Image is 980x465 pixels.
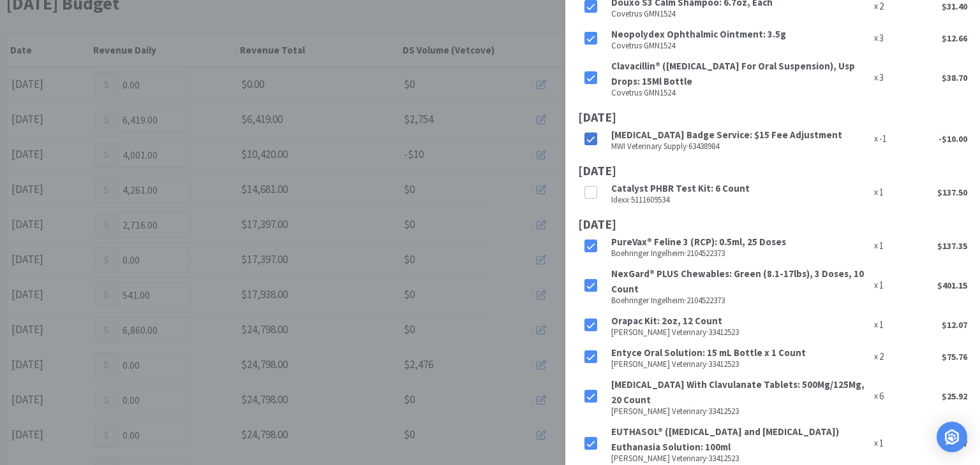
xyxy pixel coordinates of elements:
[611,250,869,257] p: Boehringer Ingelheim · 2104522373
[611,42,869,50] p: Covetrus · GMN1524
[578,109,616,125] b: [DATE]
[878,70,884,85] p: 3
[878,389,884,404] p: 6
[611,182,750,194] strong: Catalyst PHBR Test Kit: 6 Count
[942,390,967,402] span: $25.92
[874,185,902,200] div: x
[942,72,967,83] span: $38.70
[611,361,869,368] p: [PERSON_NAME] Veterinary · 33412523
[611,89,869,97] p: Covetrus · GMN1524
[611,329,869,336] p: [PERSON_NAME] Veterinary · 33412523
[874,31,902,46] div: x
[878,436,884,451] p: 1
[611,236,786,248] strong: PureVax® Feline 3 (RCP): 0.5ml, 25 Doses
[611,196,869,204] p: Idexx · 5111609534
[937,422,967,452] div: Open Intercom Messenger
[611,378,865,406] strong: [MEDICAL_DATA] With Clavulanate Tablets: 500Mg/125Mg, 20 Count
[611,347,806,359] strong: Entyce Oral Solution: 15 mL Bottle x 1 Count
[878,317,884,333] p: 1
[611,10,869,18] p: Covetrus · GMN1524
[874,278,902,293] div: x
[611,315,722,327] strong: Orapac Kit: 2oz, 12 Count
[878,238,884,254] p: 1
[611,60,855,87] strong: Clavacillin® ([MEDICAL_DATA] For Oral Suspension), Usp Drops: 15Ml Bottle
[937,187,967,198] span: $137.50
[878,131,887,147] p: -1
[874,349,902,364] div: x
[611,268,864,295] strong: NexGard® PLUS Chewables: Green (8.1-17lbs), 3 Doses, 10 Count
[611,28,786,40] strong: Neopolydex Ophthalmic Ointment: 3.5g
[937,280,967,291] span: $401.15
[942,1,967,12] span: $31.40
[578,162,616,178] b: [DATE]
[611,297,869,304] p: Boehringer Ingelheim · 2104522373
[874,317,902,333] div: x
[878,349,884,364] p: 2
[874,70,902,85] div: x
[874,238,902,254] div: x
[611,426,839,453] strong: EUTHASOL® ([MEDICAL_DATA] and [MEDICAL_DATA]) Euthanasia Solution: 100ml
[611,143,869,150] p: MWI Veterinary Supply · 63438984
[611,455,869,462] p: [PERSON_NAME] Veterinary · 33412523
[939,133,967,145] span: -$10.00
[878,278,884,293] p: 1
[874,436,902,451] div: x
[611,408,869,415] p: [PERSON_NAME] Veterinary · 33412523
[942,32,967,44] span: $12.66
[878,31,884,46] p: 3
[942,351,967,362] span: $75.76
[578,216,616,232] b: [DATE]
[874,389,902,404] div: x
[874,131,902,147] div: x
[611,129,842,141] strong: [MEDICAL_DATA] Badge Service: $15 Fee Adjustment
[878,185,884,200] p: 1
[937,240,967,252] span: $137.35
[942,319,967,331] span: $12.07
